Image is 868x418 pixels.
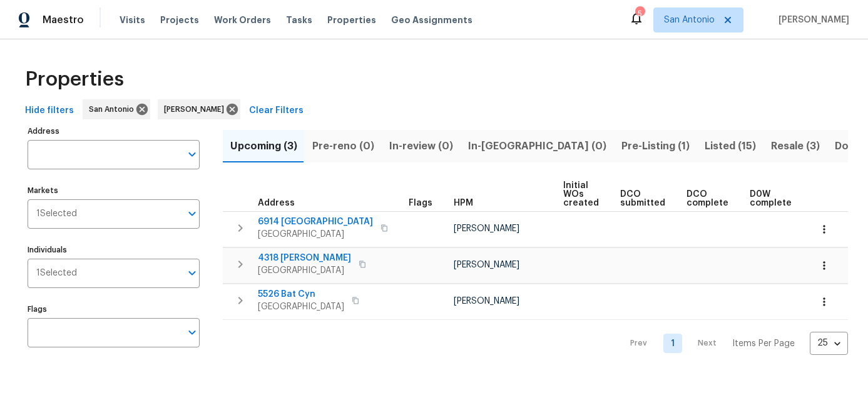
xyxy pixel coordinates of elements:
span: Maestro [43,14,84,26]
nav: Pagination Navigation [618,327,848,360]
span: 1 Selected [36,268,77,279]
label: Address [28,127,200,135]
span: HPM [454,199,473,207]
span: Upcoming (3) [230,137,297,155]
div: 25 [810,327,848,359]
span: DCO submitted [620,190,665,207]
span: Pre-reno (0) [312,137,374,155]
label: Individuals [28,246,200,254]
span: Projects [160,14,199,26]
span: San Antonio [664,14,715,26]
span: Hide filters [25,103,74,119]
span: Flags [409,199,432,207]
button: Open [183,205,201,222]
span: Initial WOs created [563,181,599,207]
div: [PERSON_NAME] [158,99,240,119]
span: Properties [327,14,376,26]
label: Flags [28,306,200,313]
p: Items Per Page [732,337,795,350]
span: Properties [25,73,124,86]
span: [PERSON_NAME] [774,14,849,26]
span: Resale (3) [771,137,820,155]
span: Address [258,199,295,207]
span: Tasks [286,16,312,24]
span: DCO complete [687,190,728,207]
a: Goto page 1 [663,334,682,353]
label: Markets [28,187,200,194]
span: D0W complete [750,190,792,207]
span: Geo Assignments [391,14,472,26]
span: Work Orders [214,14,271,26]
span: Clear Filters [249,103,304,119]
span: In-[GEOGRAPHIC_DATA] (0) [468,137,606,155]
span: [PERSON_NAME] [454,297,519,306]
span: [PERSON_NAME] [454,261,519,269]
div: San Antonio [83,99,150,119]
span: Visits [120,14,145,26]
button: Hide filters [20,99,79,122]
span: San Antonio [89,103,139,116]
span: 1 Selected [36,209,77,219]
span: 6914 [GEOGRAPHIC_DATA] [258,216,373,228]
span: 4318 [PERSON_NAME] [258,252,351,264]
span: Pre-Listing (1) [621,137,690,155]
button: Open [183,324,201,341]
button: Open [183,146,201,163]
span: [GEOGRAPHIC_DATA] [258,228,373,241]
button: Clear Filters [244,99,309,122]
span: [GEOGRAPHIC_DATA] [258,301,344,313]
span: 5526 Bat Cyn [258,288,344,301]
span: Listed (15) [705,137,756,155]
span: [GEOGRAPHIC_DATA] [258,264,351,277]
div: 5 [635,7,644,20]
span: [PERSON_NAME] [454,224,519,233]
button: Open [183,264,201,282]
span: [PERSON_NAME] [164,103,229,116]
span: In-review (0) [389,137,453,155]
